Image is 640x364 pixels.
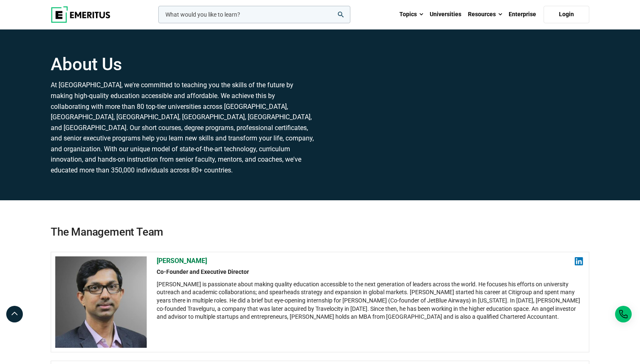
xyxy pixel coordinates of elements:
img: Ashwin-Damera-300x300-1 [55,256,147,348]
a: Login [544,6,589,23]
div: [PERSON_NAME] is passionate about making quality education accessible to the next generation of l... [157,280,583,321]
p: At [GEOGRAPHIC_DATA], we're committed to teaching you the skills of the future by making high-qua... [51,80,315,175]
h2: Co-Founder and Executive Director [157,268,583,276]
iframe: YouTube video player [325,54,589,185]
h2: [PERSON_NAME] [157,256,583,266]
h1: About Us [51,54,315,75]
h2: The Management Team [51,200,589,239]
input: woocommerce-product-search-field-0 [158,6,350,23]
img: linkedin.png [575,257,583,266]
